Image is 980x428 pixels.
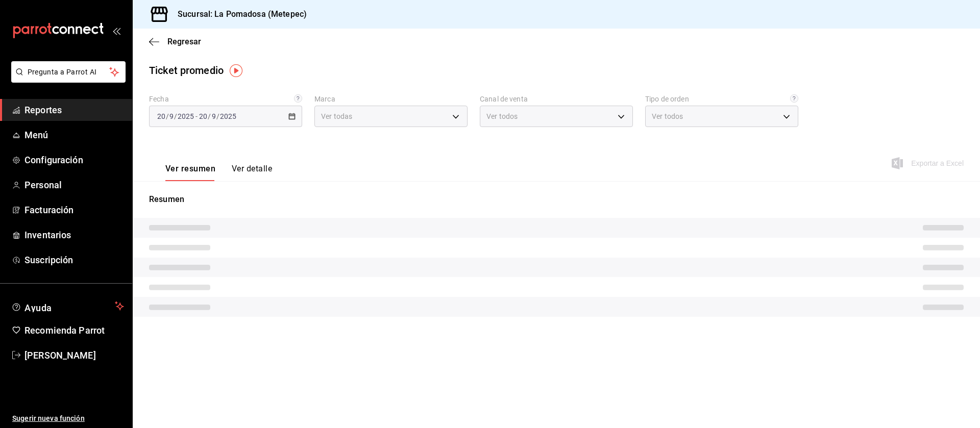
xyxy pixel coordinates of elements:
[157,112,166,120] input: --
[149,95,302,103] label: Fecha
[230,64,242,77] img: Tooltip marker
[149,63,224,78] div: Ticket promedio
[208,112,211,120] span: /
[24,178,124,192] span: Personal
[24,323,124,337] span: Recomienda Parrot
[24,128,124,142] span: Menú
[24,103,124,117] span: Reportes
[232,164,272,181] button: Ver detalle
[7,74,126,85] a: Pregunta a Parrot AI
[112,27,120,35] button: open_drawer_menu
[294,94,302,103] svg: Información delimitada a máximo 62 días.
[165,164,215,181] button: Ver resumen
[24,153,124,167] span: Configuración
[169,112,174,120] input: --
[314,95,468,103] label: Marca
[321,111,352,121] span: Ver todas
[11,61,126,83] button: Pregunta a Parrot AI
[177,112,194,120] input: ----
[24,253,124,267] span: Suscripción
[169,8,307,20] h3: Sucursal: La Pomadosa (Metepec)
[790,94,798,103] svg: Todas las órdenes contabilizan 1 comensal a excepción de órdenes de mesa con comensales obligator...
[166,112,169,120] span: /
[174,112,177,120] span: /
[28,67,110,78] span: Pregunta a Parrot AI
[24,228,124,242] span: Inventarios
[211,112,216,120] input: --
[167,37,201,46] span: Regresar
[24,203,124,217] span: Facturación
[199,112,208,120] input: --
[219,112,237,120] input: ----
[486,111,518,121] span: Ver todos
[24,348,124,362] span: [PERSON_NAME]
[652,111,683,121] span: Ver todos
[645,95,798,103] label: Tipo de orden
[149,193,964,206] p: Resumen
[149,37,201,46] button: Regresar
[12,413,124,424] span: Sugerir nueva función
[24,300,111,312] span: Ayuda
[195,112,198,120] span: -
[216,112,219,120] span: /
[165,164,272,181] div: navigation tabs
[480,95,633,103] label: Canal de venta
